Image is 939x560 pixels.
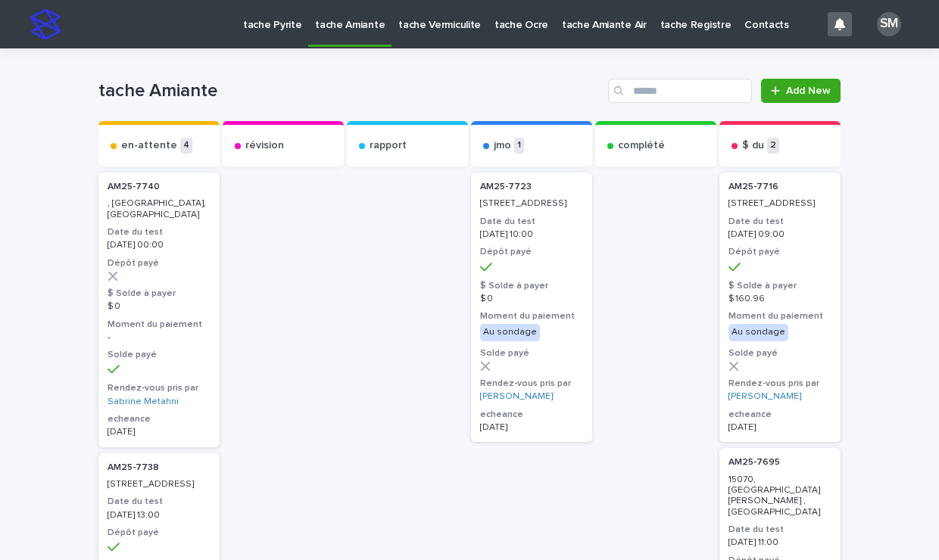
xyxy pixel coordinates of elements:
[480,378,583,390] h3: Rendez-vous pris par
[728,422,831,433] p: [DATE]
[608,79,752,103] input: Search
[728,347,831,359] h3: Solde payé
[108,462,211,473] p: AM25-7738
[742,139,764,152] p: $ du
[786,86,831,96] span: Add New
[108,479,211,490] p: [STREET_ADDRESS]
[494,139,511,152] p: jmo
[370,139,407,152] p: rapport
[480,280,583,292] h3: $ Solde à payer
[728,524,831,536] h3: Date du test
[98,173,220,447] a: AM25-7740 , [GEOGRAPHIC_DATA], [GEOGRAPHIC_DATA]Date du test[DATE] 00:00Dépôt payé$ Solde à payer...
[728,474,831,518] p: 15070, [GEOGRAPHIC_DATA][PERSON_NAME] , [GEOGRAPHIC_DATA]
[480,229,583,240] p: [DATE] 10:00
[728,324,788,341] div: Au sondage
[728,391,801,402] a: [PERSON_NAME]
[245,139,284,152] p: révision
[108,510,211,521] p: [DATE] 13:00
[728,457,831,468] p: AM25-7695
[480,294,583,304] p: $ 0
[761,79,841,103] a: Add New
[480,324,540,341] div: Au sondage
[480,216,583,228] h3: Date du test
[728,198,831,209] p: [STREET_ADDRESS]
[728,229,831,240] p: [DATE] 09:00
[480,422,583,433] p: [DATE]
[728,246,831,258] h3: Dépôt payé
[728,182,831,192] p: AM25-7716
[108,240,211,250] p: [DATE] 00:00
[98,80,602,102] h1: tache Amiante
[767,138,779,154] p: 2
[108,527,211,539] h3: Dépôt payé
[480,246,583,258] h3: Dépôt payé
[108,198,211,220] p: , [GEOGRAPHIC_DATA], [GEOGRAPHIC_DATA]
[480,182,583,192] p: AM25-7723
[108,427,211,437] p: [DATE]
[108,319,211,331] h3: Moment du paiement
[108,413,211,425] h3: echeance
[471,173,592,442] a: AM25-7723 [STREET_ADDRESS]Date du test[DATE] 10:00Dépôt payé$ Solde à payer$ 0Moment du paiementA...
[108,382,211,394] h3: Rendez-vous pris par
[728,310,831,322] h3: Moment du paiement
[480,391,553,402] a: [PERSON_NAME]
[728,280,831,292] h3: $ Solde à payer
[480,198,583,209] p: [STREET_ADDRESS]
[108,257,211,269] h3: Dépôt payé
[618,139,665,152] p: complété
[480,409,583,421] h3: echeance
[30,9,61,39] img: stacker-logo-s-only.png
[108,332,211,343] p: -
[728,294,831,304] p: $ 160.96
[108,397,179,407] a: Sabrine Metahni
[728,216,831,228] h3: Date du test
[480,347,583,359] h3: Solde payé
[108,301,211,312] p: $ 0
[180,138,192,154] p: 4
[108,182,211,192] p: AM25-7740
[108,288,211,300] h3: $ Solde à payer
[877,12,901,36] div: SM
[108,226,211,238] h3: Date du test
[728,409,831,421] h3: echeance
[728,537,831,548] p: [DATE] 11:00
[719,173,841,442] a: AM25-7716 [STREET_ADDRESS]Date du test[DATE] 09:00Dépôt payé$ Solde à payer$ 160.96Moment du paie...
[480,310,583,322] h3: Moment du paiement
[514,138,524,154] p: 1
[121,139,177,152] p: en-attente
[108,496,211,508] h3: Date du test
[728,378,831,390] h3: Rendez-vous pris par
[108,349,211,361] h3: Solde payé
